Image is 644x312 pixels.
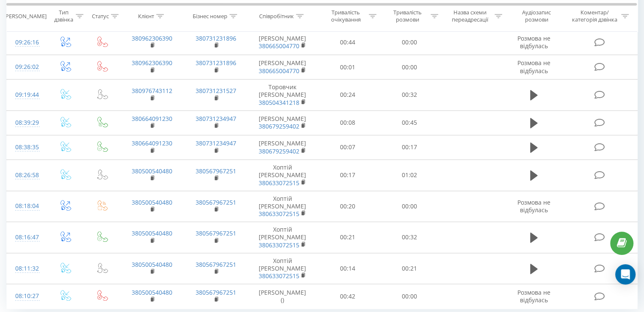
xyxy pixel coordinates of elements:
div: Open Intercom Messenger [615,264,636,285]
a: 380633072515 [259,272,299,280]
div: Тривалість розмови [386,9,428,23]
a: 380500540480 [132,198,172,206]
a: 380962306390 [132,34,172,42]
a: 380567967251 [196,167,236,175]
a: 380962306390 [132,59,172,67]
a: 380500540480 [132,288,172,296]
div: Бізнес номер [193,12,227,19]
td: Хоптій [PERSON_NAME] [248,160,317,191]
td: 00:17 [317,160,379,191]
td: 01:02 [379,160,440,191]
td: 00:00 [379,55,440,79]
td: 00:24 [317,79,379,111]
a: 380731234947 [196,139,236,147]
td: 00:17 [379,135,440,159]
a: 380633072515 [259,210,299,218]
a: 380731231896 [196,59,236,67]
td: 00:21 [317,222,379,253]
span: Розмова не відбулась [517,34,550,50]
a: 380633072515 [259,179,299,187]
td: 00:45 [379,110,440,135]
a: 380976743112 [132,87,172,95]
div: 08:11:32 [15,260,38,277]
div: Клієнт [138,12,154,19]
a: 380500540480 [132,260,172,268]
div: Співробітник [259,12,294,19]
div: 08:26:58 [15,167,38,183]
div: 09:26:16 [15,34,38,51]
td: 00:20 [317,191,379,222]
td: 00:08 [317,110,379,135]
td: 00:21 [379,253,440,284]
td: Торовчик [PERSON_NAME] [248,79,317,111]
div: 09:26:02 [15,59,38,75]
a: 380731231527 [196,87,236,95]
td: Хоптій [PERSON_NAME] [248,222,317,253]
td: [PERSON_NAME] () [248,284,317,309]
div: 08:10:27 [15,288,38,304]
div: Тип дзвінка [53,9,73,23]
a: 380567967251 [196,198,236,206]
div: 08:16:47 [15,229,38,246]
td: [PERSON_NAME] [248,110,317,135]
div: 08:39:29 [15,115,38,131]
td: [PERSON_NAME] [248,135,317,159]
div: [PERSON_NAME] [4,12,47,19]
td: 00:14 [317,253,379,284]
a: 380500540480 [132,167,172,175]
div: Назва схеми переадресації [448,9,492,23]
td: 00:07 [317,135,379,159]
span: Розмова не відбулась [517,198,550,214]
a: 380567967251 [196,260,236,268]
td: 00:32 [379,222,440,253]
a: 380731234947 [196,115,236,123]
span: Розмова не відбулась [517,59,550,74]
a: 380567967251 [196,288,236,296]
a: 380731231896 [196,34,236,42]
td: Хоптій [PERSON_NAME] [248,191,317,222]
td: Хоптій [PERSON_NAME] [248,253,317,284]
td: 00:00 [379,191,440,222]
td: 00:32 [379,79,440,111]
a: 380665004770 [259,67,299,75]
div: 09:19:44 [15,87,38,103]
td: 00:42 [317,284,379,309]
td: [PERSON_NAME] [248,30,317,55]
div: Коментар/категорія дзвінка [569,9,619,23]
td: [PERSON_NAME] [248,55,317,79]
td: 00:00 [379,30,440,55]
div: 08:38:35 [15,139,38,156]
div: Тривалість очікування [325,9,367,23]
div: Статус [92,12,109,19]
span: Розмова не відбулась [517,288,550,304]
a: 380567967251 [196,229,236,237]
td: 00:00 [379,284,440,309]
a: 380500540480 [132,229,172,237]
a: 380504341218 [259,99,299,107]
div: 08:18:04 [15,198,38,214]
a: 380665004770 [259,42,299,50]
a: 380679259402 [259,122,299,130]
td: 00:44 [317,30,379,55]
a: 380664091230 [132,139,172,147]
a: 380679259402 [259,147,299,155]
a: 380664091230 [132,115,172,123]
div: Аудіозапис розмови [512,9,561,23]
a: 380633072515 [259,241,299,249]
td: 00:01 [317,55,379,79]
